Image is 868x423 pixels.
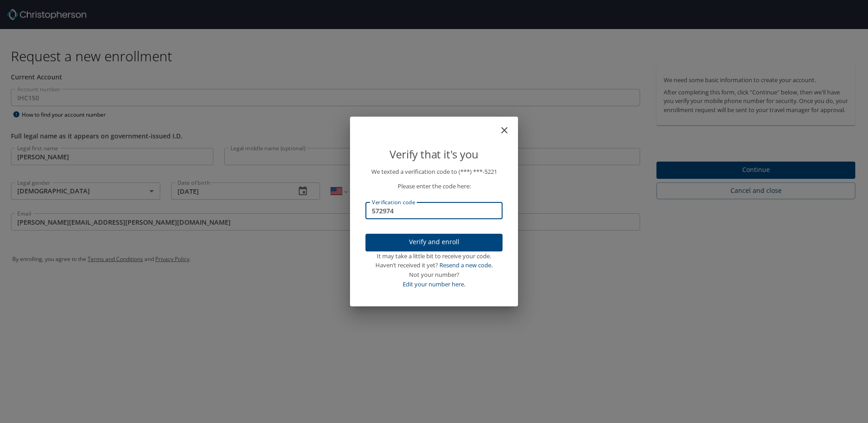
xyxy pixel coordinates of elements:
div: Haven’t received it yet? [365,261,503,270]
p: We texted a verification code to (***) ***- 5221 [365,167,503,177]
a: Resend a new code. [439,261,493,269]
div: It may take a little bit to receive your code. [365,251,503,261]
a: Edit your number here. [403,280,465,288]
p: Please enter the code here: [365,182,503,191]
div: Not your number? [365,270,503,280]
p: Verify that it's you [365,146,503,163]
button: Verify and enroll [365,234,503,251]
span: Verify and enroll [373,236,495,248]
button: close [503,120,514,131]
